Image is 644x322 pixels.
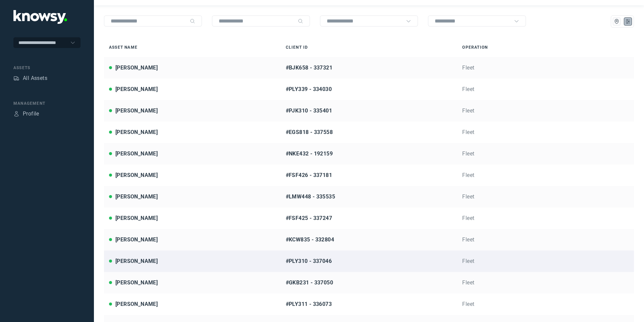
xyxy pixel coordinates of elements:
a: [PERSON_NAME]#NKE432 - 192159Fleet [104,143,634,165]
div: #PJK310 - 335401 [286,107,452,115]
div: Profile [23,110,39,118]
a: [PERSON_NAME]#KCW835 - 332804Fleet [104,229,634,250]
div: Fleet [462,193,629,201]
div: Fleet [462,279,629,287]
div: Search [298,18,303,24]
div: [PERSON_NAME] [115,150,158,158]
div: #GKB231 - 337050 [286,279,452,287]
div: Fleet [462,300,629,308]
div: Fleet [462,64,629,72]
div: #KCW835 - 332804 [286,236,452,244]
div: [PERSON_NAME] [115,279,158,287]
div: Management [13,100,80,106]
div: [PERSON_NAME] [115,214,158,222]
div: [PERSON_NAME] [115,193,158,201]
div: [PERSON_NAME] [115,107,158,115]
a: [PERSON_NAME]#PLY311 - 336073Fleet [104,293,634,315]
div: [PERSON_NAME] [115,171,158,179]
div: [PERSON_NAME] [115,64,158,72]
a: [PERSON_NAME]#PLY339 - 334030Fleet [104,79,634,100]
div: Map [614,18,620,25]
div: Fleet [462,107,629,115]
img: Application Logo [13,10,67,24]
div: Fleet [462,236,629,244]
a: [PERSON_NAME]#PJK310 - 335401Fleet [104,100,634,122]
div: #NKE432 - 192159 [286,150,452,158]
div: Fleet [462,128,629,136]
a: [PERSON_NAME]#BJK658 - 337321Fleet [104,57,634,79]
div: Fleet [462,257,629,265]
div: #PLY310 - 337046 [286,257,452,265]
div: #BJK658 - 337321 [286,64,452,72]
div: Assets [13,65,80,71]
a: [PERSON_NAME]#EGS818 - 337558Fleet [104,122,634,143]
div: [PERSON_NAME] [115,85,158,93]
a: [PERSON_NAME]#LMW448 - 335535Fleet [104,186,634,208]
div: Fleet [462,85,629,93]
a: [PERSON_NAME]#PLY310 - 337046Fleet [104,250,634,272]
div: Fleet [462,171,629,179]
div: Fleet [462,150,629,158]
div: #FSF425 - 337247 [286,214,452,222]
div: Profile [13,111,19,117]
div: Search [190,18,195,24]
div: Operation [462,44,629,50]
a: AssetsAll Assets [13,74,47,82]
div: [PERSON_NAME] [115,300,158,308]
div: [PERSON_NAME] [115,257,158,265]
a: ProfileProfile [13,110,39,118]
a: [PERSON_NAME]#FSF425 - 337247Fleet [104,208,634,229]
div: #FSF426 - 337181 [286,171,452,179]
div: All Assets [23,74,47,82]
div: [PERSON_NAME] [115,128,158,136]
div: Fleet [462,214,629,222]
div: Asset Name [109,44,276,50]
div: #EGS818 - 337558 [286,128,452,136]
div: #LMW448 - 335535 [286,193,452,201]
div: #PLY311 - 336073 [286,300,452,308]
a: [PERSON_NAME]#FSF426 - 337181Fleet [104,165,634,186]
a: [PERSON_NAME]#GKB231 - 337050Fleet [104,272,634,293]
div: Assets [13,75,19,81]
div: Client ID [286,44,452,50]
div: [PERSON_NAME] [115,236,158,244]
div: #PLY339 - 334030 [286,85,452,93]
div: List [625,18,631,25]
